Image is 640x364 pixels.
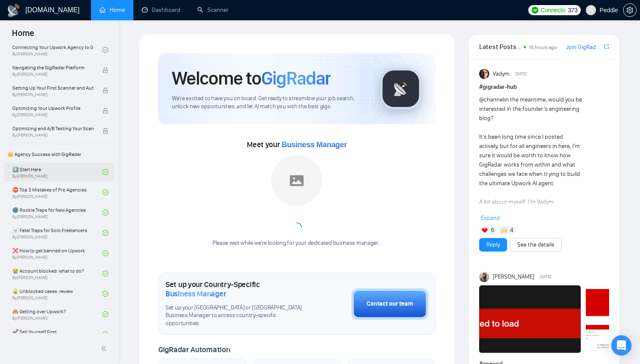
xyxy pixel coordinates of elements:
img: Vadym [479,69,489,79]
a: ⛔ Top 3 Mistakes of Pro AgenciesBy[PERSON_NAME] [12,183,102,202]
button: Reply [479,238,507,252]
a: export [604,43,609,51]
button: See the details [510,238,562,252]
span: check-circle [102,169,108,175]
span: Navigating the GigRadar Platform [12,63,94,72]
span: lock [102,67,108,73]
span: GigRadar [261,67,331,90]
a: Join GigRadar Slack Community [566,43,602,52]
span: @channel [479,96,504,103]
a: 🙈 Getting over Upwork?By[PERSON_NAME] [12,305,102,323]
a: 😭 Account blocked: what to do?By[PERSON_NAME] [12,264,102,283]
span: Business Manager [281,140,347,149]
span: check-circle [102,271,108,276]
img: Mariia Heshka [479,272,489,282]
button: setting [623,3,637,17]
span: double-left [101,344,109,353]
span: check-circle [102,189,108,195]
span: By [PERSON_NAME] [12,72,94,77]
a: Reply [486,240,500,249]
span: [DATE] [515,70,527,78]
span: Expand [481,214,500,222]
span: check-circle [102,291,108,297]
span: We're excited to have you on board. Get ready to streamline your job search, unlock new opportuni... [172,95,366,111]
span: 6 [491,226,494,235]
span: Meet your [247,140,347,149]
img: 🙌 [501,227,507,233]
span: By [PERSON_NAME] [12,92,94,97]
span: Set up your [GEOGRAPHIC_DATA] or [GEOGRAPHIC_DATA] Business Manager to access country-specific op... [166,304,309,328]
span: Business Manager [166,289,226,298]
span: 4 [510,226,513,235]
span: export [604,43,609,50]
img: ❤️ [482,227,488,233]
span: [PERSON_NAME] [493,272,534,282]
span: [DATE] [540,273,551,281]
span: Optimizing Your Upwork Profile [12,104,94,112]
span: user [588,7,594,13]
span: Connects: [541,5,566,15]
a: See the details [517,240,554,249]
span: check-circle [102,47,108,53]
h1: Welcome to [172,67,331,90]
div: Please wait while we're looking for your dedicated business manager... [207,239,386,247]
span: By [PERSON_NAME] [12,112,94,118]
a: 🚀 Sell Yourself First [12,325,102,344]
a: ❌ How to get banned on UpworkBy[PERSON_NAME] [12,244,102,263]
div: Open Intercom Messenger [611,335,632,356]
a: homeHome [99,6,125,14]
span: 16 hours ago [529,44,557,50]
span: lock [102,108,108,114]
button: Contact our team [351,288,428,320]
a: Connecting Your Upwork Agency to GigRadarBy[PERSON_NAME] [12,41,102,59]
span: Setting Up Your First Scanner and Auto-Bidder [12,84,94,92]
img: gigradar-logo.png [380,68,422,110]
h1: # gigradar-hub [479,82,609,92]
a: dashboardDashboard [142,6,180,14]
a: 🌚 Rookie Traps for New AgenciesBy[PERSON_NAME] [12,203,102,222]
span: check-circle [102,230,108,236]
span: check-circle [102,250,108,256]
h1: Set up your Country-Specific [166,280,309,298]
div: Contact our team [367,299,413,309]
span: By [PERSON_NAME] [12,133,94,138]
span: Vadym [493,69,510,79]
span: 373 [568,5,577,15]
span: check-circle [102,331,108,337]
span: 👑 Agency Success with GigRadar [4,146,114,163]
span: GigRadar Automation [158,345,230,354]
span: check-circle [102,210,108,216]
a: ☠️ Fatal Traps for Solo FreelancersBy[PERSON_NAME] [12,224,102,242]
img: F09H8D2MRBR-Screenshot%202025-09-29%20at%2014.54.13.png [479,285,581,353]
span: lock [102,128,108,134]
a: setting [623,7,637,14]
span: lock [102,88,108,93]
img: logo [7,4,20,17]
span: check-circle [102,311,108,317]
span: Home [5,27,41,45]
img: upwork-logo.png [532,7,538,14]
a: searchScanner [197,6,229,14]
span: Latest Posts from the GigRadar Community [479,41,521,52]
img: placeholder.png [271,155,322,206]
a: 🔓 Unblocked cases: reviewBy[PERSON_NAME] [12,285,102,303]
span: loading [291,222,302,233]
span: Optimizing and A/B Testing Your Scanner for Better Results [12,124,94,133]
a: 1️⃣ Start HereBy[PERSON_NAME] [12,163,102,181]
